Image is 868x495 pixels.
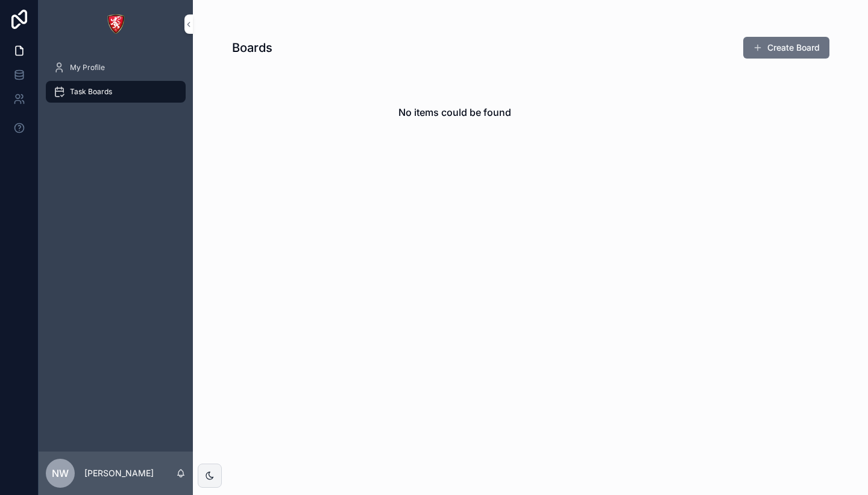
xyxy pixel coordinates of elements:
a: Task Boards [46,81,186,103]
a: My Profile [46,57,186,78]
span: My Profile [70,63,105,72]
button: Create Board [743,37,829,59]
img: App logo [106,14,125,34]
h1: Boards [232,39,272,56]
h2: No items could be found [398,105,511,120]
span: Task Boards [70,87,112,97]
span: NW [52,466,69,481]
p: [PERSON_NAME] [84,467,154,479]
div: scrollable content [39,48,193,118]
